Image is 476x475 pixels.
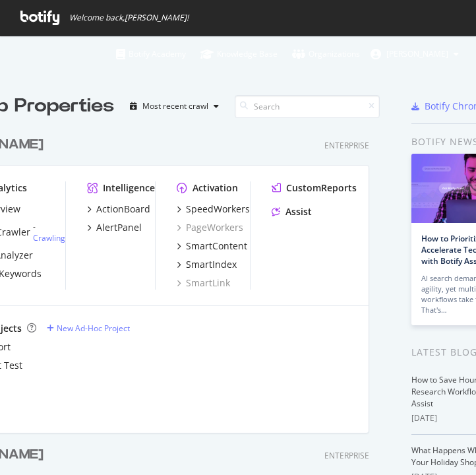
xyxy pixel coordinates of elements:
a: SmartLink [177,276,230,290]
a: AlertPanel [87,221,142,234]
div: ActionBoard [96,203,150,216]
a: PageWorkers [177,221,243,234]
div: Enterprise [324,450,369,461]
span: Sofia Gruss [386,48,448,59]
button: [PERSON_NAME] [360,44,469,65]
div: SmartContent [186,239,247,253]
div: SmartIndex [186,258,237,271]
a: Knowledge Base [200,36,278,72]
a: Organizations [292,36,360,72]
div: Knowledge Base [200,47,278,61]
div: New Ad-Hoc Project [57,323,130,334]
div: AlertPanel [96,221,142,234]
div: Intelligence [103,181,155,195]
a: CustomReports [272,181,357,195]
div: Assist [285,205,312,218]
a: Crawling [33,232,65,243]
input: Search [235,95,380,118]
span: Welcome back, [PERSON_NAME] ! [69,13,189,23]
div: Most recent crawl [142,102,208,110]
button: Most recent crawl [125,96,224,117]
div: - [33,221,65,243]
div: Activation [193,181,238,195]
div: CustomReports [286,181,357,195]
a: SmartIndex [177,258,237,271]
div: Organizations [292,47,360,61]
a: SpeedWorkers [177,203,250,216]
div: Botify Academy [116,47,186,61]
a: New Ad-Hoc Project [47,323,130,334]
a: ActionBoard [87,203,150,216]
div: Enterprise [324,140,369,151]
div: SpeedWorkers [186,203,250,216]
a: Assist [272,205,312,218]
a: SmartContent [177,239,247,253]
a: Botify Academy [116,36,186,72]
